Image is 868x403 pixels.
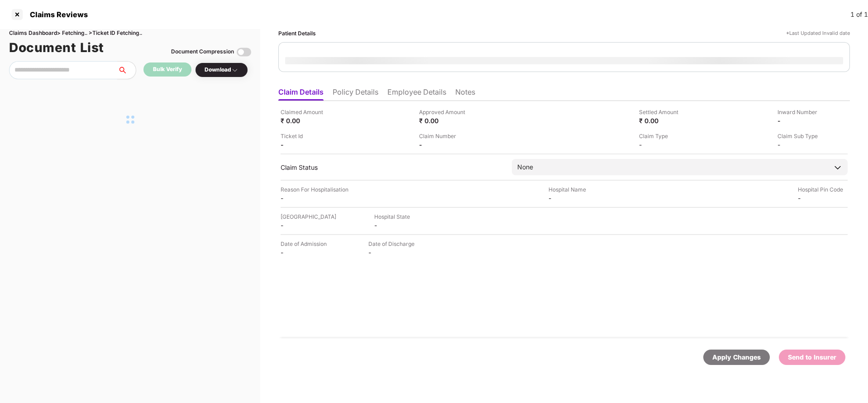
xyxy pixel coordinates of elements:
[777,140,827,149] div: -
[281,248,330,257] div: -
[278,87,324,101] li: Claim Details
[788,352,836,362] div: Send to Insurer
[833,163,842,172] img: downArrowIcon
[368,240,418,248] div: Date of Discharge
[419,116,469,125] div: ₹ 0.00
[798,194,848,202] div: -
[419,140,469,149] div: -
[639,108,689,116] div: Settled Amount
[281,132,330,140] div: Ticket Id
[639,140,689,149] div: -
[387,87,446,101] li: Employee Details
[117,61,136,79] button: search
[281,194,330,202] div: -
[374,212,424,221] div: Hospital State
[777,132,827,140] div: Claim Sub Type
[278,29,316,38] div: Patient Details
[281,108,330,116] div: Claimed Amount
[281,240,330,248] div: Date of Admission
[117,67,136,74] span: search
[281,185,348,194] div: Reason For Hospitalisation
[153,65,182,74] div: Bulk Verify
[171,48,234,56] div: Document Compression
[419,108,469,116] div: Approved Amount
[205,66,238,74] div: Download
[639,132,689,140] div: Claim Type
[281,116,330,125] div: ₹ 0.00
[548,185,598,194] div: Hospital Name
[786,29,850,38] div: *Last Updated Invalid date
[798,185,848,194] div: Hospital Pin Code
[639,116,689,125] div: ₹ 0.00
[368,248,418,257] div: -
[777,108,827,116] div: Inward Number
[24,10,88,19] div: Claims Reviews
[850,10,868,19] div: 1 of 1
[281,212,336,221] div: [GEOGRAPHIC_DATA]
[455,87,475,101] li: Notes
[374,221,424,230] div: -
[231,67,238,74] img: svg+xml;base64,PHN2ZyBpZD0iRHJvcGRvd24tMzJ4MzIiIHhtbG5zPSJodHRwOi8vd3d3LnczLm9yZy8yMDAwL3N2ZyIgd2...
[281,140,330,149] div: -
[9,29,251,38] div: Claims Dashboard > Fetching.. > Ticket ID Fetching..
[419,132,469,140] div: Claim Number
[281,221,330,230] div: -
[281,163,503,172] div: Claim Status
[517,162,533,172] div: None
[9,38,104,58] h1: Document List
[237,45,251,59] img: svg+xml;base64,PHN2ZyBpZD0iVG9nZ2xlLTMyeDMyIiB4bWxucz0iaHR0cDovL3d3dy53My5vcmcvMjAwMC9zdmciIHdpZH...
[777,116,827,125] div: -
[333,87,378,101] li: Policy Details
[712,352,761,362] div: Apply Changes
[548,194,598,202] div: -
